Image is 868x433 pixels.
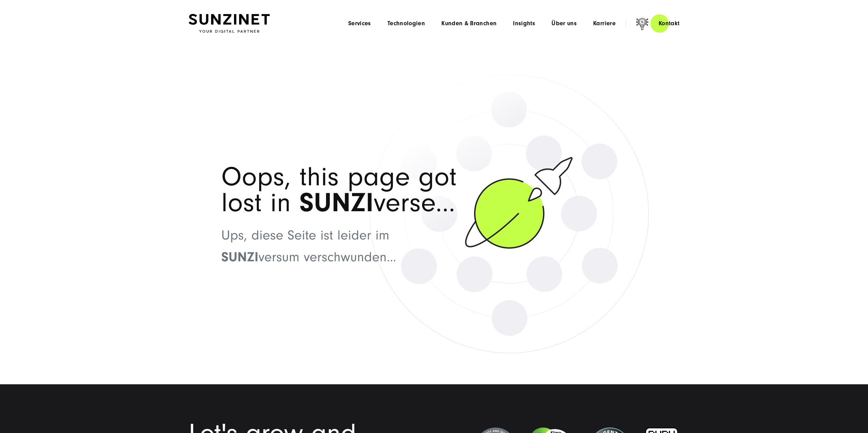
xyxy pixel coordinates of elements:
[551,20,577,27] a: Über uns
[513,20,535,27] a: Insights
[189,47,680,384] img: Oops, this page got lost in SUNZIverse... Ups, diese Seite ist leider im SUNZIversum verschwunden...
[189,14,270,33] img: SUNZINET Full Service Digital Agentur
[650,14,688,33] a: Kontakt
[348,20,371,27] a: Services
[593,20,616,27] a: Karriere
[441,20,497,27] a: Kunden & Branchen
[387,20,425,27] a: Technologien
